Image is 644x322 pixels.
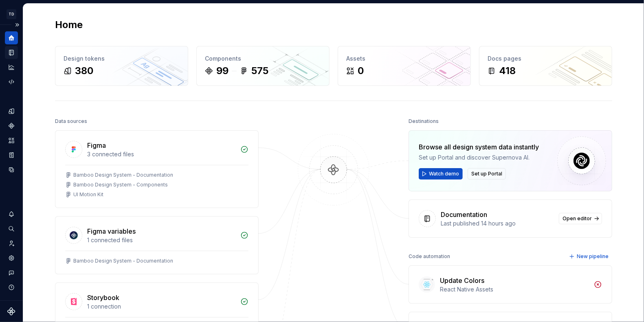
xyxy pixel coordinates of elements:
svg: Supernova Logo [7,307,15,315]
div: 0 [358,64,364,77]
div: Bamboo Design System - Documentation [73,172,173,178]
a: Invite team [5,237,18,250]
div: 418 [499,64,516,77]
div: 3 connected files [87,150,235,158]
div: Design tokens [64,55,180,63]
a: Analytics [5,61,18,74]
button: Search ⌘K [5,222,18,235]
div: Assets [346,55,462,63]
a: Assets0 [338,46,471,86]
div: Storybook [87,293,119,302]
div: Destinations [409,116,439,127]
div: Figma [87,140,106,150]
div: Components [205,55,321,63]
a: Figma3 connected filesBamboo Design System - DocumentationBamboo Design System - ComponentsUI Mot... [55,130,259,208]
button: Set up Portal [468,168,506,180]
div: UI Motion Kit [73,191,103,198]
span: Open editor [563,215,592,222]
button: Expand sidebar [11,19,23,31]
div: React Native Assets [440,285,589,294]
a: Assets [5,134,18,147]
div: 1 connected files [87,236,235,244]
a: Design tokens380 [55,46,188,86]
div: Documentation [441,210,487,219]
div: Update Colors [440,276,484,285]
div: Set up Portal and discover Supernova AI. [419,153,539,162]
div: TD [7,9,16,19]
div: Docs pages [488,55,604,63]
div: 575 [251,64,268,77]
span: Set up Portal [471,171,502,177]
button: Notifications [5,208,18,221]
div: Bamboo Design System - Documentation [73,258,173,264]
div: Data sources [55,116,87,127]
a: Data sources [5,163,18,176]
button: New pipeline [567,251,612,262]
div: Figma variables [87,226,136,236]
a: Open editor [559,213,602,224]
a: Docs pages418 [479,46,612,86]
a: Design tokens [5,105,18,118]
a: Components99575 [196,46,330,86]
span: Watch demo [429,171,459,177]
button: Watch demo [419,168,463,180]
a: Components [5,119,18,132]
div: 1 connection [87,302,235,311]
button: Contact support [5,266,18,279]
a: Home [5,31,18,44]
a: Figma variables1 connected filesBamboo Design System - Documentation [55,216,259,274]
div: Code automation [409,251,450,262]
a: Documentation [5,46,18,59]
a: Code automation [5,75,18,88]
span: New pipeline [577,253,609,260]
a: Settings [5,252,18,265]
div: Last published 14 hours ago [441,219,554,228]
div: 99 [216,64,229,77]
a: Storybook stories [5,149,18,162]
div: Bamboo Design System - Components [73,182,168,188]
button: TD [2,5,21,23]
h2: Home [55,18,83,31]
div: 380 [75,64,93,77]
div: Browse all design system data instantly [419,142,539,152]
